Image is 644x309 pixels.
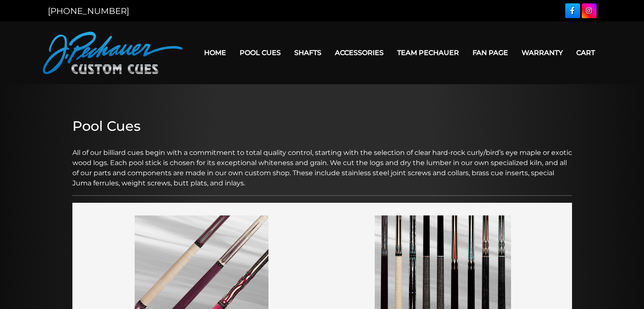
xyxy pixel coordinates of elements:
[72,138,572,188] p: All of our billiard cues begin with a commitment to total quality control, starting with the sele...
[197,42,233,63] a: Home
[43,32,182,74] img: Pechauer Custom Cues
[569,42,602,63] a: Cart
[390,42,466,63] a: Team Pechauer
[72,118,572,134] h2: Pool Cues
[328,42,390,63] a: Accessories
[233,42,287,63] a: Pool Cues
[515,42,569,63] a: Warranty
[287,42,328,63] a: Shafts
[48,6,129,16] a: [PHONE_NUMBER]
[466,42,515,63] a: Fan Page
